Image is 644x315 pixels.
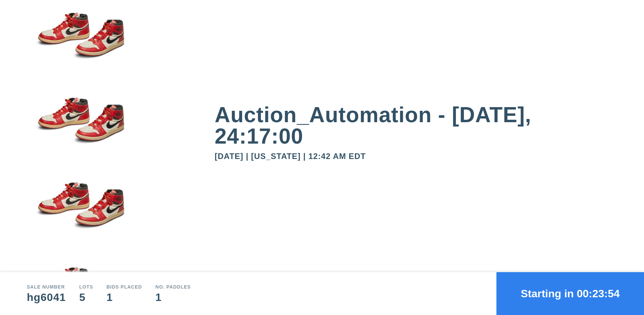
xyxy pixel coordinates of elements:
img: small [27,170,134,255]
div: hg6041 [27,292,66,303]
div: Lots [79,285,93,289]
div: [DATE] | [US_STATE] | 12:42 AM EDT [215,152,617,160]
div: 1 [155,292,191,303]
div: Bids Placed [107,285,142,289]
div: No. Paddles [155,285,191,289]
button: Starting in 00:23:54 [496,272,644,315]
img: small [27,85,134,170]
div: 5 [79,292,93,303]
div: Sale number [27,285,66,289]
div: Auction_Automation - [DATE], 24:17:00 [215,104,617,147]
div: 1 [107,292,142,303]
